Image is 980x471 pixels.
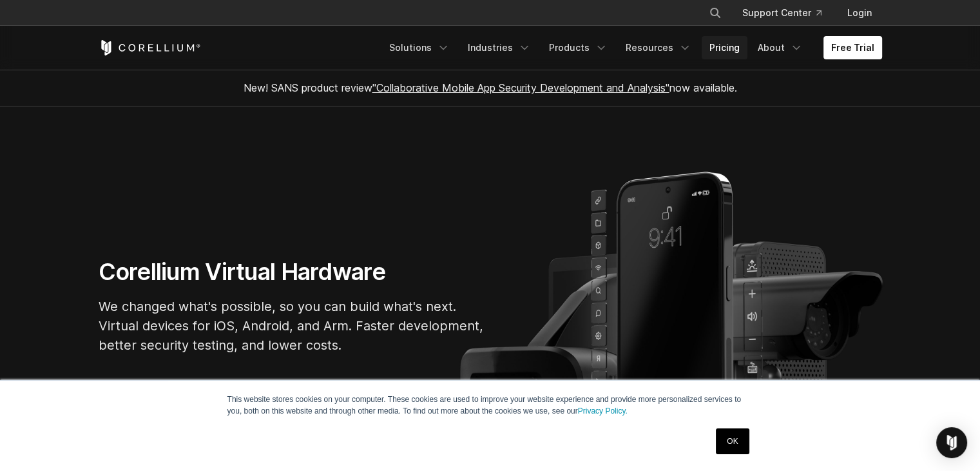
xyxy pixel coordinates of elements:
a: Solutions [381,36,457,59]
h1: Corellium Virtual Hardware [99,257,485,286]
a: About [750,36,811,59]
a: Corellium Home [99,40,201,55]
div: Open Intercom Messenger [936,427,967,458]
a: Resources [618,36,699,59]
div: Navigation Menu [381,36,882,59]
p: We changed what's possible, so you can build what's next. Virtual devices for iOS, Android, and A... [99,297,485,355]
p: This website stores cookies on your computer. These cookies are used to improve your website expe... [227,394,753,417]
a: Industries [460,36,539,59]
a: Products [541,36,615,59]
a: Login [837,1,882,25]
button: Search [704,1,727,25]
a: Free Trial [823,36,882,59]
a: Support Center [732,1,832,25]
a: Pricing [702,36,747,59]
a: "Collaborative Mobile App Security Development and Analysis" [372,81,669,94]
span: New! SANS product review now available. [244,81,737,94]
a: Privacy Policy. [578,406,628,416]
a: OK [716,428,749,454]
div: Navigation Menu [693,1,882,25]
